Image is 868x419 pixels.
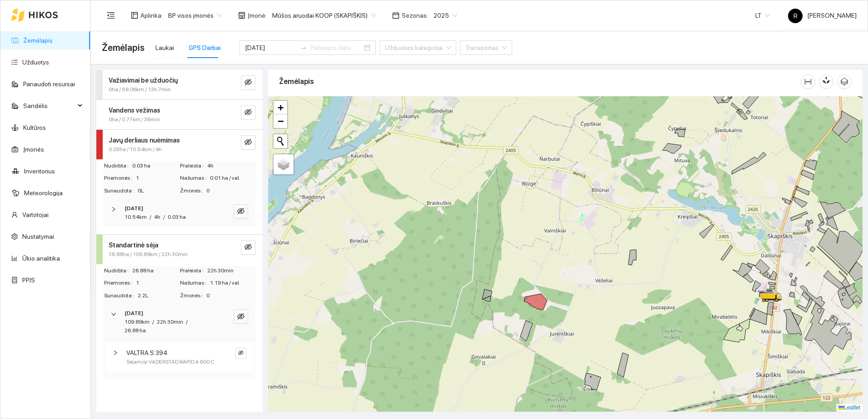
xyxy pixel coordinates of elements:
div: Standartinė sėja26.88ha / 109.89km / 22h 30mineye-invisible [96,235,263,264]
span: Žmonės [180,187,206,195]
div: Važiavimai be užduočių0ha / 58.06km / 13h 7mineye-invisible [96,70,263,99]
span: + [278,102,284,113]
button: eye-invisible [241,240,255,255]
span: Mūšos aruodai KOOP (SKAPIŠKIS) [272,9,376,22]
button: eye-invisible [241,105,255,120]
a: Meteorologija [24,189,63,197]
a: Žemėlapis [23,37,53,44]
span: Našumas [180,279,210,287]
div: [DATE]10.54km/4h/0.03 haeye-invisible [104,199,255,227]
span: R [793,9,798,23]
span: 22h 30min [157,319,183,325]
span: 0 [206,187,255,195]
span: Sezonas : [402,10,428,20]
span: [PERSON_NAME] [788,12,857,19]
span: VALTRA.S 394 [126,348,168,358]
input: Pradžios data [245,43,296,53]
a: Leaflet [838,404,860,411]
a: Ūkio analitika [22,255,60,262]
span: 1 [136,174,179,182]
span: 10.54km [125,214,147,220]
span: shop [238,12,245,19]
span: BP visos įmonės [168,9,222,22]
span: Žmonės [180,291,206,300]
div: Laukai [155,43,174,53]
strong: Javų derliaus nuėmimas [109,137,180,144]
a: Nustatymai [22,233,54,240]
span: 0 [206,291,255,300]
a: PPIS [22,276,35,284]
span: calendar [392,12,399,19]
span: right [111,207,116,212]
button: Initiate a new search [274,134,287,148]
button: eye-invisible [234,204,248,219]
a: Kultūros [23,124,46,131]
span: Priemonės [104,279,136,287]
button: eye-invisible [241,75,255,90]
strong: Vandens vežimas [109,107,160,114]
span: 109.89km [125,319,150,325]
a: Zoom in [274,101,287,114]
span: Sunaudota [104,187,138,195]
div: GPS Darbai [189,43,221,53]
span: Sėjamoji VADERSTAD RAPID A 600 C [126,358,215,366]
span: / [152,319,154,325]
a: Layers [274,154,294,174]
div: Žemėlapis [279,69,801,94]
span: / [163,214,165,220]
a: Inventorius [24,168,55,175]
input: Pabaigos data [311,43,362,53]
span: Žemėlapis [102,40,145,55]
span: eye-invisible [244,243,252,252]
span: eye-invisible [237,313,244,321]
span: menu-fold [107,11,115,20]
span: 0ha / 58.06km / 13h 7min [109,85,171,94]
span: column-width [801,78,815,85]
button: eye-invisible [241,135,255,150]
div: VALTRA.S 394Sėjamoji VADERSTAD RAPID A 600 Ceye-invisible [105,342,254,372]
span: Priemonės [104,174,136,182]
span: layout [131,12,138,19]
span: right [111,311,116,317]
button: eye-invisible [234,309,248,324]
span: 2.2L [138,291,179,300]
span: 0.03ha / 10.54km / 4h [109,145,162,154]
span: − [278,115,284,127]
span: eye-invisible [244,79,252,87]
span: 0ha / 0.77km / 36min [109,115,160,124]
a: Vartotojai [22,211,49,218]
span: 0.03 ha [168,214,186,220]
span: 0L [138,187,179,195]
div: Javų derliaus nuėmimas0.03ha / 10.54km / 4heye-invisible [96,130,263,159]
span: eye-invisible [244,138,252,147]
span: swap-right [300,44,307,51]
span: 26.88 ha [132,266,179,275]
span: 4h [207,162,255,170]
a: Įmonės [23,146,44,153]
button: column-width [801,74,815,89]
span: Nudirbta [104,266,132,275]
div: [DATE]109.89km/22h 30min/26.88 haeye-invisible [104,304,255,340]
span: Sunaudota [104,291,138,300]
span: 2025 [434,9,457,22]
span: Praleista [180,266,207,275]
button: eye-invisible [235,348,246,359]
strong: Standartinė sėja [109,242,158,249]
span: 1.19 ha / val. [210,279,255,287]
span: 0.03 ha [132,162,179,170]
span: / [186,319,188,325]
button: menu-fold [102,6,120,25]
span: 22h 30min [207,266,255,275]
span: eye-invisible [244,108,252,117]
span: 26.88 ha [125,327,146,334]
strong: [DATE] [125,205,143,212]
span: Sandėlis [23,97,75,115]
span: Aplinka : [140,10,163,20]
span: 0.01 ha / val. [210,174,255,182]
span: Našumas [180,174,210,182]
div: Vandens vežimas0ha / 0.77km / 36mineye-invisible [96,100,263,129]
span: 1 [136,279,179,287]
span: Nudirbta [104,162,132,170]
span: 26.88ha / 109.89km / 22h 30min [109,250,188,259]
a: Užduotys [22,59,49,66]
